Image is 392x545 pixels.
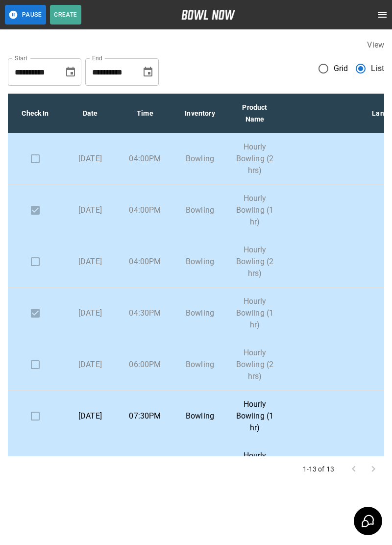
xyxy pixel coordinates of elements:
p: Hourly Bowling (1 hr) [235,398,274,434]
p: Hourly Bowling (2 hrs) [235,450,274,485]
th: Time [118,94,172,133]
button: open drawer [372,5,392,25]
p: 04:00PM [125,256,165,268]
p: Bowling [180,410,220,422]
p: 04:00PM [125,204,165,216]
p: [DATE] [71,153,110,165]
p: 1-13 of 13 [303,464,335,474]
span: Grid [334,63,348,74]
p: Hourly Bowling (2 hrs) [235,244,274,279]
th: Inventory [172,94,227,133]
p: Bowling [180,153,220,165]
p: Bowling [180,256,220,268]
p: Bowling [180,307,220,319]
th: Product Name [227,94,282,133]
th: Check In [8,94,63,133]
p: Hourly Bowling (1 hr) [235,296,274,331]
p: [DATE] [71,307,110,319]
p: [DATE] [71,204,110,216]
p: Hourly Bowling (1 hr) [235,193,274,228]
p: 06:00PM [125,359,165,371]
button: Create [50,5,81,25]
p: [DATE] [71,359,110,371]
p: 04:30PM [125,307,165,319]
p: Bowling [180,204,220,216]
span: List [371,63,384,74]
p: Bowling [180,359,220,371]
img: logo [181,10,235,20]
button: Pause [5,5,46,25]
p: 07:30PM [125,410,165,422]
button: Choose date, selected date is Sep 6, 2025 [61,62,80,82]
p: [DATE] [71,256,110,268]
p: Hourly Bowling (2 hrs) [235,141,274,176]
label: View [367,40,384,50]
p: 04:00PM [125,153,165,165]
p: [DATE] [71,410,110,422]
button: Choose date, selected date is Oct 6, 2025 [138,62,158,82]
p: Hourly Bowling (2 hrs) [235,347,274,382]
th: Date [63,94,118,133]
